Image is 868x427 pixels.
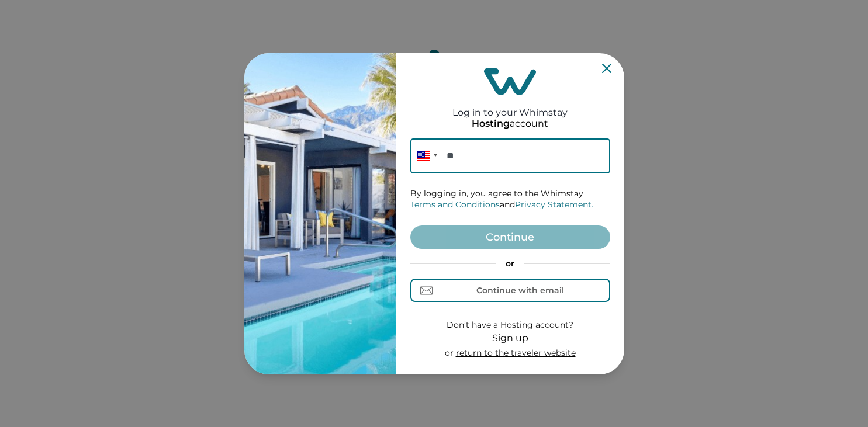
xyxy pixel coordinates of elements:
[410,225,610,249] button: Continue
[456,348,576,358] a: return to the traveler website
[472,118,510,130] p: Hosting
[410,258,610,270] p: or
[484,68,537,95] img: login-logo
[515,199,593,210] a: Privacy Statement.
[244,53,396,374] img: auth-banner
[492,332,528,343] span: Sign up
[445,320,576,331] p: Don’t have a Hosting account?
[410,199,500,210] a: Terms and Conditions
[476,286,564,295] div: Continue with email
[410,188,610,211] p: By logging in, you agree to the Whimstay and
[472,118,548,130] p: account
[445,348,576,359] p: or
[452,95,568,118] h2: Log in to your Whimstay
[410,279,610,302] button: Continue with email
[410,138,441,173] div: United States: + 1
[602,64,611,73] button: Close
